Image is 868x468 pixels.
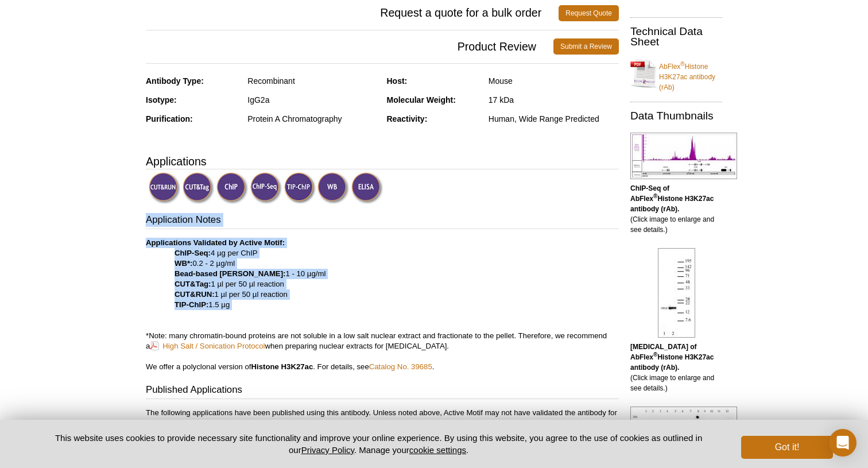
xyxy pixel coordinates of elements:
h3: Application Notes [146,213,619,229]
p: (Click image to enlarge and see details.) [630,342,722,393]
strong: Purification: [146,114,193,123]
img: CUT&RUN Validated [149,172,180,204]
div: Mouse [489,76,619,86]
h2: Data Thumbnails [630,111,722,121]
sup: ® [653,351,657,358]
img: Western Blot Validated [317,172,349,204]
a: Catalog No. 39685 [369,362,432,371]
a: High Salt / Sonication Protocol [150,341,265,351]
div: 17 kDa [489,95,619,105]
div: Human, Wide Range Predicted [489,114,619,124]
p: This website uses cookies to provide necessary site functionality and improve your online experie... [35,432,722,456]
b: ChIP-Seq of AbFlex Histone H3K27ac antibody (rAb). [630,184,714,213]
button: Got it! [741,436,833,459]
strong: ChIP-Seq: [175,249,211,257]
b: Applications Validated by Active Motif: [146,238,285,247]
a: Request Quote [559,5,619,21]
img: ChIP Validated [216,172,248,204]
strong: Molecular Weight: [387,95,456,105]
div: Protein A Chromatography [247,114,378,124]
span: Request a quote for a bulk order [146,5,559,21]
div: Recombinant [247,76,378,86]
strong: Isotype: [146,95,177,105]
strong: Bead-based [PERSON_NAME]: [175,269,285,278]
img: CUT&Tag Validated [183,172,214,204]
p: (Click image to enlarge and see details.) [630,183,722,235]
span: Product Review [146,38,553,55]
img: AbFlex<sup>®</sup> Histone H3K27ac antibody (rAb) tested by Western blot. [658,248,695,338]
img: TIP-ChIP Validated [284,172,316,204]
div: IgG2a [247,95,378,105]
img: ChIP-Seq Validated [250,172,282,204]
h3: Published Applications [146,383,619,399]
img: Enzyme-linked Immunosorbent Assay Validated [351,172,383,204]
sup: ® [680,61,684,67]
strong: Host: [387,76,408,86]
div: Open Intercom Messenger [829,429,857,457]
button: cookie settings [409,445,466,455]
strong: CUT&Tag: [175,280,211,288]
a: Privacy Policy [301,445,354,455]
strong: CUT&RUN: [175,290,215,299]
img: AbFlex<sup>®</sup> Histone H3K27ac antibody (rAb) tested by TIP-ChIP. [630,407,737,446]
p: 4 µg per ChIP 0.2 - 2 µg/ml 1 - 10 µg/ml 1 µl per 50 µl reaction 1 µl per 50 µl reaction 1.5 µg *... [146,238,619,372]
h3: Applications [146,153,619,170]
a: AbFlex®Histone H3K27ac antibody (rAb) [630,55,722,92]
img: AbFlex<sup>®</sup> Histone H3K27ac antibody (rAb) tested by ChIP-Seq. [630,133,737,179]
sup: ® [653,193,657,199]
strong: Reactivity: [387,114,428,123]
strong: Antibody Type: [146,76,204,86]
a: Submit a Review [553,38,619,55]
h2: Technical Data Sheet [630,26,722,47]
b: [MEDICAL_DATA] of AbFlex Histone H3K27ac antibody (rAb). [630,343,714,372]
b: Histone H3K27ac [251,362,313,371]
strong: TIP-ChIP: [175,300,208,309]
